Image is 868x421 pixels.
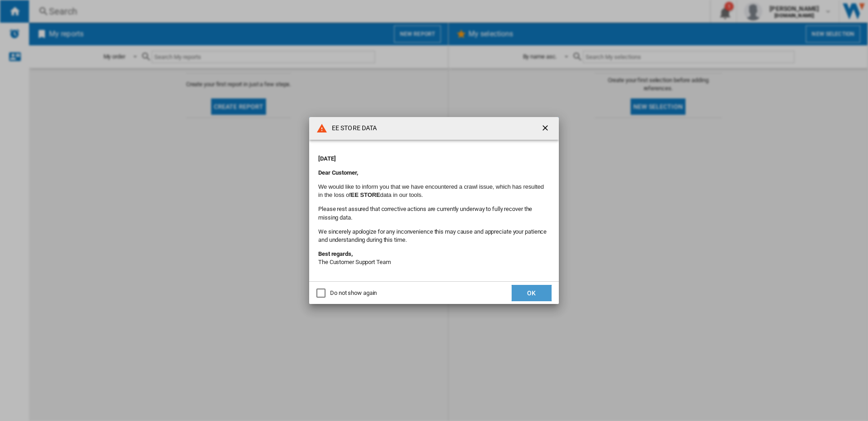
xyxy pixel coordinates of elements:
ng-md-icon: getI18NText('BUTTONS.CLOSE_DIALOG') [541,123,552,134]
b: EE STORE [351,191,380,198]
p: The Customer Support Team [318,250,550,266]
p: Please rest assured that corrective actions are currently underway to fully recover the missing d... [318,205,550,221]
strong: Dear Customer, [318,169,358,176]
font: We would like to inform you that we have encountered a crawl issue, which has resulted in the los... [318,183,544,198]
button: OK [512,285,552,301]
strong: Best regards, [318,250,353,257]
h4: EE STORE DATA [327,124,377,133]
button: getI18NText('BUTTONS.CLOSE_DIALOG') [537,119,555,137]
md-checkbox: Do not show again [316,289,377,298]
p: We sincerely apologize for any inconvenience this may cause and appreciate your patience and unde... [318,228,550,244]
div: Do not show again [330,289,377,297]
font: data in our tools. [380,191,423,198]
strong: [DATE] [318,155,335,162]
